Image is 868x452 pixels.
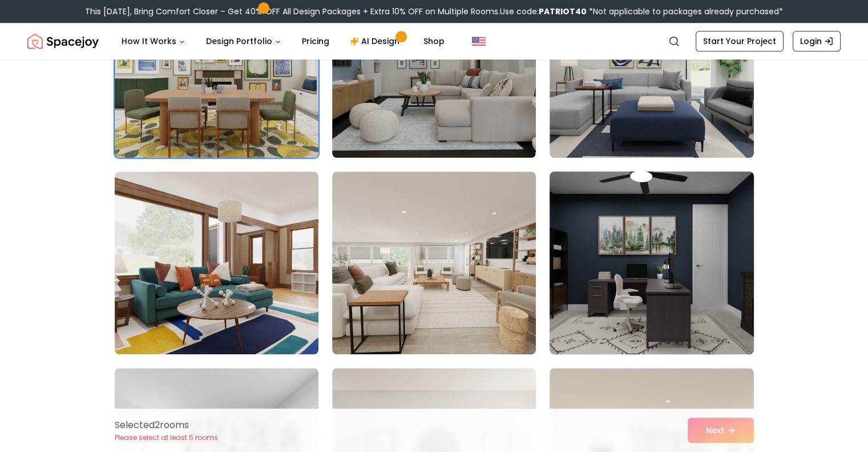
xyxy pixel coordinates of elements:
img: United States [472,34,486,48]
a: Start Your Project [696,31,784,51]
nav: Global [27,23,841,59]
span: Use code: [500,6,587,17]
a: Shop [414,30,454,53]
a: AI Design [341,30,412,53]
nav: Main [112,30,454,53]
b: PATRIOT40 [539,6,587,17]
button: Design Portfolio [197,30,290,53]
button: How It Works [112,30,195,53]
p: Please select at least 5 rooms [115,433,218,442]
img: Room room-20 [332,171,536,354]
span: *Not applicable to packages already purchased* [587,6,783,17]
p: Selected 2 room s [115,418,218,432]
div: This [DATE], Bring Comfort Closer – Get 40% OFF All Design Packages + Extra 10% OFF on Multiple R... [85,6,783,17]
a: Login [793,31,841,51]
a: Spacejoy [27,30,99,53]
img: Room room-19 [115,171,318,354]
img: Room room-21 [544,167,758,359]
a: Pricing [293,30,338,53]
img: Spacejoy Logo [27,30,99,53]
